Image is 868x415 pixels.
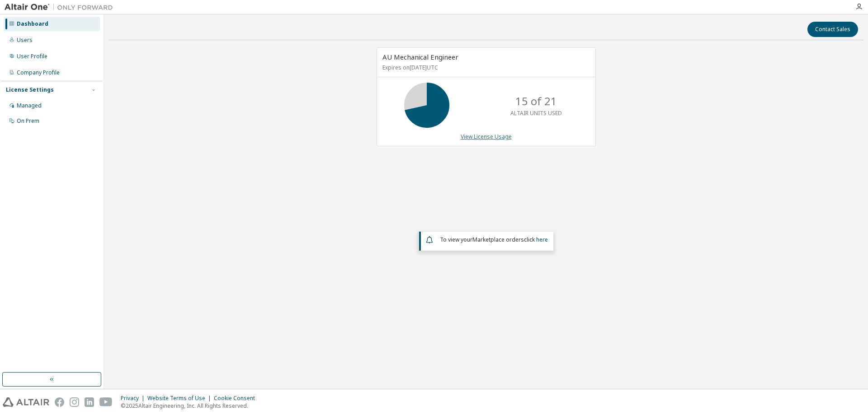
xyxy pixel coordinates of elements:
[121,402,260,410] p: © 2025 Altair Engineering, Inc. All Rights Reserved.
[807,22,858,37] button: Contact Sales
[17,69,60,76] div: Company Profile
[515,93,557,109] p: 15 of 21
[55,397,64,407] img: facebook.svg
[17,117,39,125] div: On Prem
[17,20,48,28] div: Dashboard
[461,133,512,140] a: View License Usage
[121,395,147,402] div: Privacy
[536,236,548,243] a: here
[17,53,47,60] div: User Profile
[70,397,79,407] img: instagram.svg
[6,86,54,93] div: License Settings
[99,397,113,407] img: youtube.svg
[382,52,458,61] span: AU Mechanical Engineer
[3,397,49,407] img: altair_logo.svg
[17,37,33,44] div: Users
[147,395,214,402] div: Website Terms of Use
[214,395,260,402] div: Cookie Consent
[17,102,42,109] div: Managed
[510,109,562,117] p: ALTAIR UNITS USED
[472,236,524,243] em: Marketplace orders
[382,64,588,71] p: Expires on [DATE] UTC
[85,397,94,407] img: linkedin.svg
[440,236,548,243] span: To view your click
[5,3,118,12] img: Altair One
